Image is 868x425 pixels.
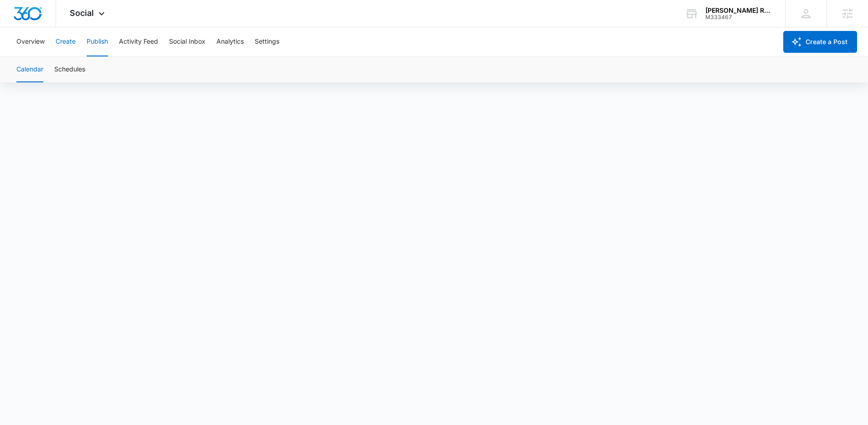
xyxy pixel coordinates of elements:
[54,57,85,82] button: Schedules
[216,27,244,56] button: Analytics
[169,27,205,56] button: Social Inbox
[255,27,279,56] button: Settings
[705,7,772,14] div: account name
[16,57,43,82] button: Calendar
[705,14,772,20] div: account id
[56,27,76,56] button: Create
[119,27,158,56] button: Activity Feed
[87,27,108,56] button: Publish
[783,31,857,53] button: Create a Post
[16,27,45,56] button: Overview
[70,8,94,18] span: Social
